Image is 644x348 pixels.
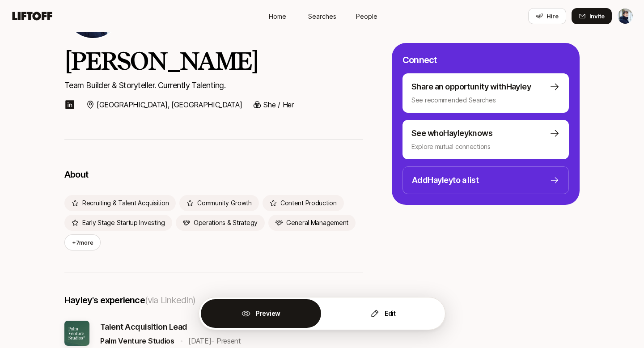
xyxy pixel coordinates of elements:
p: Edit [385,308,396,319]
p: Explore mutual connections [411,141,560,152]
span: People [356,12,377,21]
span: Invite [589,12,605,21]
p: See who Hayley knows [411,127,492,140]
p: Talent Acquisition Lead [100,321,363,333]
p: Operations & Strategy [194,217,258,228]
p: Early Stage Startup Investing [82,217,165,228]
button: Hire [528,8,566,24]
p: Content Production [280,198,337,208]
p: Hayley 's experience [64,294,196,306]
img: Palm Venture Studios logo [64,321,89,346]
h2: [PERSON_NAME] [64,46,363,76]
p: [DATE] - Present [188,335,241,347]
p: Team Builder & Storyteller. Currently Talenting. [64,79,363,92]
a: People [344,8,389,25]
p: Recruiting & Talent Acquisition [82,198,169,208]
button: +7more [64,234,101,250]
button: Hayley Darden [617,8,633,24]
a: Searches [300,8,344,25]
img: Hayley Darden [618,8,633,24]
p: Preview [256,308,280,319]
p: • [180,336,183,345]
p: She / Her [263,99,293,110]
p: [GEOGRAPHIC_DATA], [GEOGRAPHIC_DATA] [97,99,242,110]
p: Community Growth [197,198,252,208]
button: Share an opportunity withHayleySee recommended Searches [402,73,569,113]
p: About [64,168,363,181]
p: Connect [402,54,436,66]
a: Home [255,8,300,25]
p: Palm Venture Studios [100,335,174,347]
p: General Management [286,217,348,228]
p: Share an opportunity with Hayley [411,81,531,93]
span: (via LinkedIn) [145,295,196,306]
p: Add Hayley to a list [412,174,479,187]
button: AddHayleyto a list [402,166,569,194]
span: Hire [547,12,559,21]
button: See whoHayleyknowsExplore mutual connections [402,120,569,159]
button: Invite [572,8,612,24]
p: See recommended Searches [411,95,560,106]
span: Searches [308,12,336,21]
img: linkedin-logo [64,99,75,110]
span: Home [269,12,286,21]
